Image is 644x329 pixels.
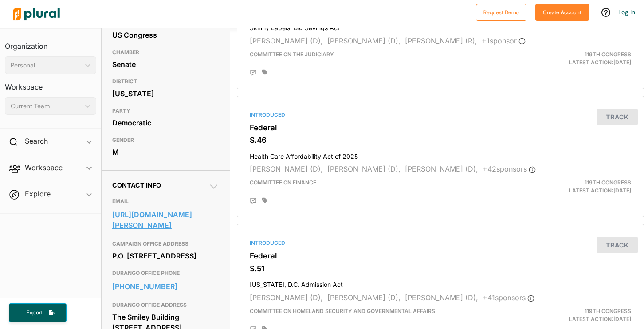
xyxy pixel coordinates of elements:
h3: PARTY [112,106,219,116]
div: US Congress [112,28,219,42]
h3: GENDER [112,135,219,145]
h2: Search [25,136,48,146]
span: [PERSON_NAME] (D), [250,36,323,45]
span: [PERSON_NAME] (D), [250,293,323,302]
h3: S.51 [250,264,631,273]
div: P.O. [STREET_ADDRESS] [112,249,219,262]
div: Latest Action: [DATE] [506,307,638,323]
h4: [US_STATE], D.C. Admission Act [250,277,631,289]
h3: DURANGO OFFICE ADDRESS [112,300,219,310]
div: Add Position Statement [250,197,257,204]
div: Personal [11,61,82,70]
div: Introduced [250,111,631,119]
h3: Federal [250,251,631,260]
h3: DURANGO OFFICE PHONE [112,268,219,278]
div: Senate [112,58,219,71]
button: Track [597,109,638,125]
a: [PHONE_NUMBER] [112,280,219,293]
div: Introduced [250,239,631,247]
span: [PERSON_NAME] (D), [250,164,323,173]
span: + 41 sponsor s [483,293,534,302]
a: Create Account [535,7,589,16]
span: 119th Congress [585,308,631,314]
h3: EMAIL [112,196,219,207]
a: [URL][DOMAIN_NAME][PERSON_NAME] [112,208,219,232]
div: M [112,145,219,159]
span: 119th Congress [585,51,631,58]
div: Democratic [112,116,219,129]
button: Create Account [535,4,589,21]
button: Request Demo [476,4,526,21]
h3: CAMPAIGN OFFICE ADDRESS [112,239,219,249]
button: Track [597,237,638,253]
div: Latest Action: [DATE] [506,179,638,195]
span: + 42 sponsor s [483,164,536,173]
div: Latest Action: [DATE] [506,51,638,67]
span: + 1 sponsor [482,36,526,45]
h3: Federal [250,123,631,132]
span: Committee on Homeland Security and Governmental Affairs [250,308,435,314]
span: [PERSON_NAME] (D), [405,293,478,302]
span: Committee on Finance [250,179,316,186]
span: Export [20,309,49,317]
div: Add tags [262,69,267,75]
h4: Health Care Affordability Act of 2025 [250,149,631,161]
div: [US_STATE] [112,87,219,100]
span: [PERSON_NAME] (D), [327,36,401,45]
div: Add tags [262,197,267,204]
h3: DISTRICT [112,76,219,87]
div: Current Team [11,102,82,111]
a: Request Demo [476,7,526,16]
span: Committee on the Judiciary [250,51,334,58]
span: [PERSON_NAME] (D), [327,293,401,302]
h3: Organization [5,33,96,53]
span: [PERSON_NAME] (D), [327,164,401,173]
a: Log In [618,8,635,16]
span: 119th Congress [585,179,631,186]
h3: S.46 [250,136,631,145]
h3: Workspace [5,74,96,94]
div: Add Position Statement [250,69,257,76]
span: [PERSON_NAME] (D), [405,164,478,173]
span: [PERSON_NAME] (R), [405,36,477,45]
span: Contact Info [112,181,161,189]
button: Export [9,303,67,322]
h3: CHAMBER [112,47,219,58]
